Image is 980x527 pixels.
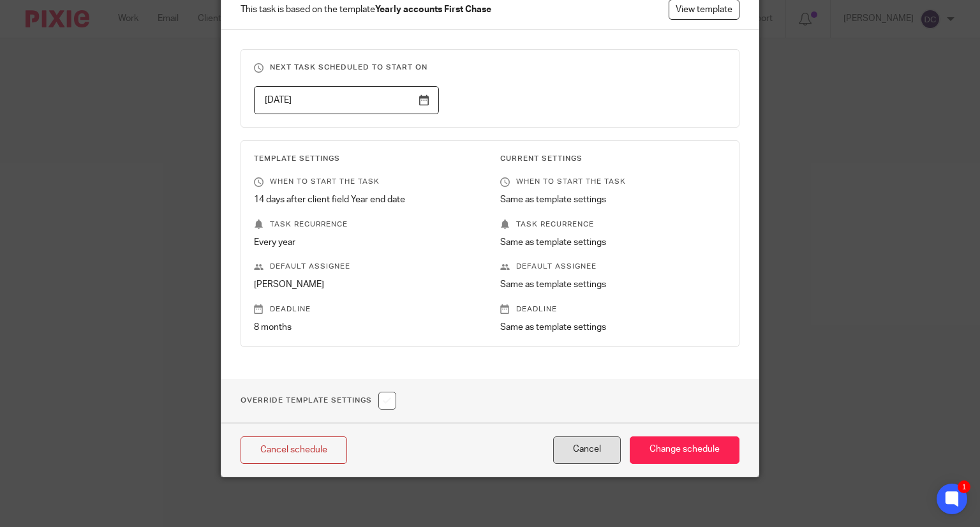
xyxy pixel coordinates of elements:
p: Task recurrence [500,219,727,230]
a: Cancel schedule [241,436,347,464]
p: Task recurrence [254,219,480,230]
h1: Override Template Settings [241,392,396,410]
p: [PERSON_NAME] [254,278,480,291]
p: 14 days after client field Year end date [254,193,480,206]
p: Same as template settings [500,278,727,291]
div: 1 [958,480,970,493]
p: Same as template settings [500,321,727,334]
h3: Current Settings [500,154,727,164]
p: When to start the task [254,177,480,187]
p: Default assignee [254,262,480,272]
h3: Next task scheduled to start on [254,63,727,73]
p: 8 months [254,321,480,334]
p: Deadline [500,304,727,315]
p: Same as template settings [500,193,727,206]
p: When to start the task [500,177,727,187]
strong: Yearly accounts First Chase [375,5,491,14]
p: Every year [254,236,480,249]
p: Default assignee [500,262,727,272]
p: Deadline [254,304,480,315]
button: Cancel [553,436,621,464]
input: Change schedule [630,436,739,464]
span: This task is based on the template [241,3,491,16]
p: Same as template settings [500,236,727,249]
h3: Template Settings [254,154,480,164]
